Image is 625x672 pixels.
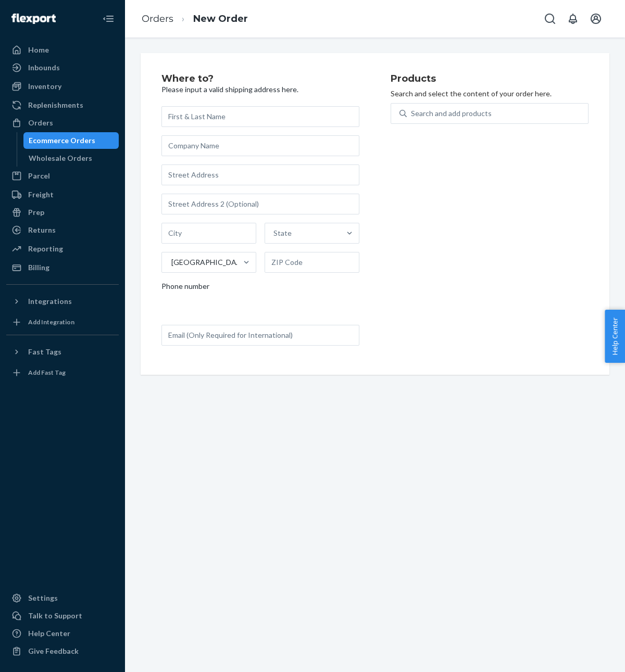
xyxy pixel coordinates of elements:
[6,259,119,276] a: Billing
[28,171,50,181] div: Parcel
[6,222,119,238] a: Returns
[605,310,625,363] button: Help Center
[161,84,359,95] p: Please input a valid shipping address here.
[28,296,72,307] div: Integrations
[161,135,359,156] input: Company Name
[6,97,119,113] a: Replenishments
[161,106,359,127] input: First & Last Name
[6,607,119,624] a: Talk to Support
[28,45,49,55] div: Home
[6,204,119,221] a: Prep
[171,257,242,268] div: [GEOGRAPHIC_DATA]
[161,194,359,214] input: Street Address 2 (Optional)
[6,590,119,606] a: Settings
[6,42,119,58] a: Home
[28,368,66,377] div: Add Fast Tag
[28,207,44,218] div: Prep
[133,4,256,34] ol: breadcrumbs
[28,318,74,326] div: Add Integration
[6,186,119,203] a: Freight
[161,223,256,244] input: City
[28,611,82,621] div: Talk to Support
[6,643,119,660] button: Give Feedback
[28,628,70,639] div: Help Center
[540,8,560,29] button: Open Search Box
[28,118,53,128] div: Orders
[161,281,209,296] span: Phone number
[28,244,63,254] div: Reporting
[29,153,92,163] div: Wholesale Orders
[6,168,119,184] a: Parcel
[11,14,56,24] img: Flexport logo
[28,100,83,110] div: Replenishments
[585,8,606,29] button: Open account menu
[170,257,171,268] input: [GEOGRAPHIC_DATA]
[28,646,79,656] div: Give Feedback
[273,228,292,238] div: State
[28,81,61,92] div: Inventory
[28,593,58,603] div: Settings
[6,78,119,95] a: Inventory
[28,62,60,73] div: Inbounds
[6,625,119,642] a: Help Center
[6,115,119,131] a: Orders
[28,347,61,357] div: Fast Tags
[6,293,119,310] button: Integrations
[28,189,54,200] div: Freight
[6,364,119,381] a: Add Fast Tag
[23,150,119,167] a: Wholesale Orders
[6,59,119,76] a: Inbounds
[391,74,589,84] h2: Products
[98,8,119,29] button: Close Navigation
[161,325,359,346] input: Email (Only Required for International)
[142,13,173,24] a: Orders
[23,132,119,149] a: Ecommerce Orders
[29,135,95,146] div: Ecommerce Orders
[161,74,359,84] h2: Where to?
[28,262,49,273] div: Billing
[391,88,589,99] p: Search and select the content of your order here.
[28,225,56,235] div: Returns
[6,344,119,360] button: Fast Tags
[6,314,119,331] a: Add Integration
[6,240,119,257] a: Reporting
[265,252,359,273] input: ZIP Code
[562,8,583,29] button: Open notifications
[193,13,248,24] a: New Order
[161,164,359,185] input: Street Address
[411,108,492,119] div: Search and add products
